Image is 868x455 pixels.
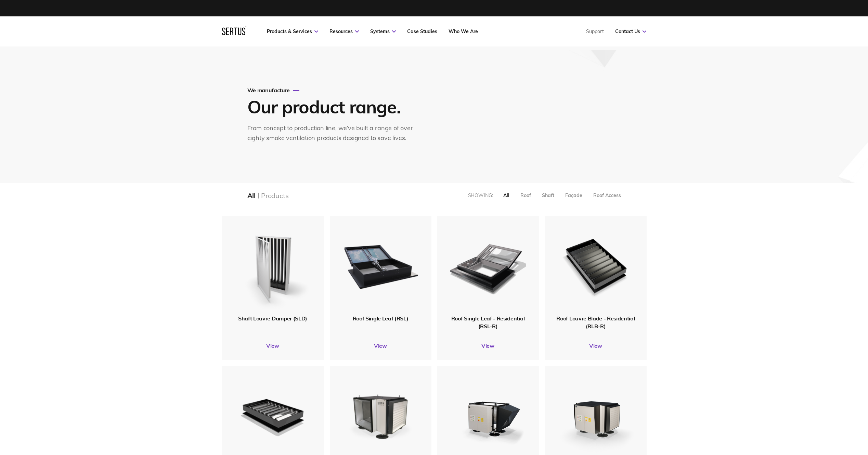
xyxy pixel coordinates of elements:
[353,315,409,322] span: Roof Single Leaf (RSL)
[330,342,431,349] a: View
[565,192,582,198] div: Façade
[407,28,437,35] a: Case Studies
[451,315,524,329] span: Roof Single Leaf - Residential (RSL-R)
[238,315,307,322] span: Shaft Louvre Damper (SLD)
[222,342,324,349] a: View
[545,342,647,349] a: View
[370,28,396,35] a: Systems
[247,123,420,143] div: From concept to production line, we’ve built a range of over eighty smoke ventilation products de...
[247,96,418,118] h1: Our product range.
[542,192,554,198] div: Shaft
[247,191,256,200] div: All
[520,192,531,198] div: Roof
[468,192,493,198] div: Showing:
[556,315,635,329] span: Roof Louvre Blade - Residential (RLB-R)
[503,192,509,198] div: All
[437,342,539,349] a: View
[586,28,604,35] a: Support
[267,28,318,35] a: Products & Services
[261,191,288,200] div: Products
[247,87,420,94] div: We manufacture
[615,28,646,35] a: Contact Us
[449,28,478,35] a: Who We Are
[593,192,621,198] div: Roof Access
[329,28,359,35] a: Resources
